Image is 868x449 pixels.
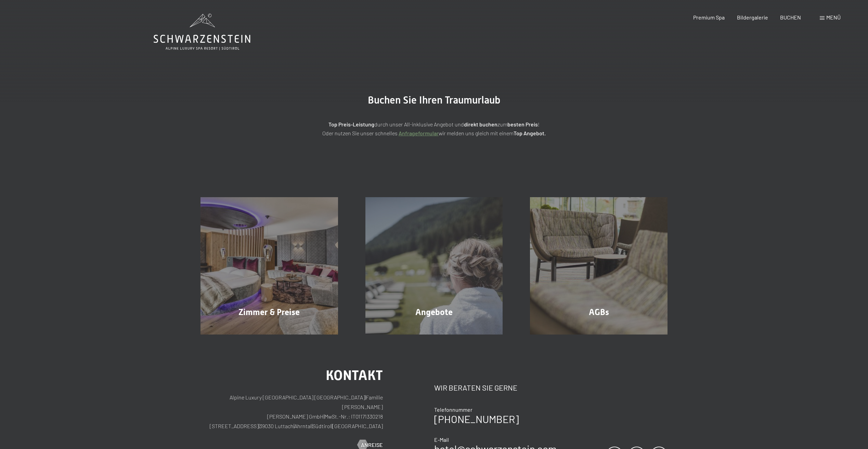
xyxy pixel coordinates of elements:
[826,14,841,21] span: Menü
[238,307,300,317] span: Zimmer & Preise
[780,14,801,21] a: BUCHEN
[507,121,538,127] strong: besten Preis
[187,197,352,335] a: Buchung Zimmer & Preise
[200,393,383,431] p: Alpine Luxury [GEOGRAPHIC_DATA] [GEOGRAPHIC_DATA] Familie [PERSON_NAME] [PERSON_NAME] GmbH MwSt.-...
[324,413,324,420] span: |
[693,14,725,21] a: Premium Spa
[514,130,546,136] strong: Top Angebot.
[516,197,681,335] a: Buchung AGBs
[259,423,259,429] span: |
[352,197,517,335] a: Buchung Angebote
[399,130,439,136] a: Anfrageformular
[434,406,472,413] span: Telefonnummer
[294,423,294,429] span: |
[434,436,449,443] span: E-Mail
[464,121,497,127] strong: direkt buchen
[415,307,453,317] span: Angebote
[358,441,383,449] a: Anreise
[368,94,501,106] span: Buchen Sie Ihren Traumurlaub
[328,121,374,127] strong: Top Preis-Leistung
[589,307,609,317] span: AGBs
[312,423,312,429] span: |
[737,14,768,21] a: Bildergalerie
[434,413,519,425] a: [PHONE_NUMBER]
[326,367,383,383] span: Kontakt
[361,441,383,449] span: Anreise
[434,383,517,392] span: Wir beraten Sie gerne
[263,120,605,137] p: durch unser All-inklusive Angebot und zum ! Oder nutzen Sie unser schnelles wir melden uns gleich...
[365,394,366,400] span: |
